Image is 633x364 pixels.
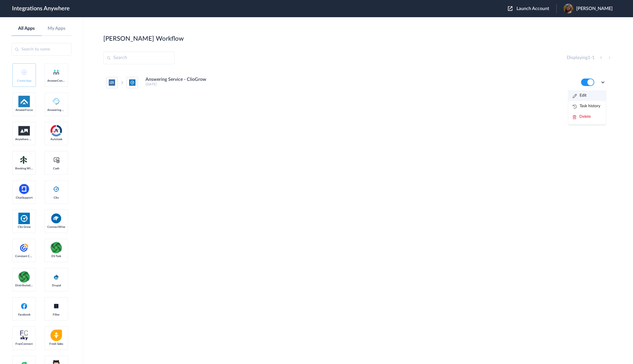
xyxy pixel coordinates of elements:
[18,96,30,107] img: af-app-logo.svg
[47,196,65,199] span: Clio
[18,126,30,136] img: aww.png
[47,284,65,287] span: Drupal
[15,225,33,229] span: Clio Grow
[579,115,591,119] span: Delete
[508,6,556,11] button: Launch Account
[18,155,30,165] img: Setmore_Logo.svg
[576,6,613,11] span: [PERSON_NAME]
[103,35,184,42] h2: [PERSON_NAME] Workflow
[11,26,42,31] a: All Apps
[53,156,60,163] img: cash-logo.svg
[567,55,595,60] h4: Displaying -
[51,242,62,253] img: distributedSource.png
[42,26,72,31] a: My Apps
[18,213,30,224] img: Clio.jpg
[588,55,590,60] span: 1
[592,55,595,60] span: 1
[12,5,70,12] h1: Integrations Anywhere
[18,271,30,283] img: distributedSource.png
[47,138,65,141] span: Autotask
[15,79,33,83] span: Create App
[15,255,33,258] span: Constant Contact
[51,125,62,136] img: autotask.png
[103,52,174,64] input: Search
[51,330,62,341] img: freshsales.png
[51,213,62,224] img: connectwise.png
[145,82,573,86] h5: [DATE]
[18,242,30,253] img: constant-contact.svg
[18,183,30,195] img: chatsupport-icon.svg
[15,108,33,112] span: AnswerForce
[15,284,33,287] span: Distributed Source
[145,77,206,82] h4: Answering Service - ClioGrow
[47,108,65,112] span: Answering Service
[15,313,33,316] span: Facebook
[51,96,62,107] img: Answering_service.png
[47,342,65,346] span: Fresh Sales
[15,138,33,141] span: Anywhere Works
[47,255,65,258] span: DS Task
[18,330,30,341] img: FranConnect.png
[508,6,512,11] img: launch-acct-icon.svg
[53,273,60,280] img: drupal-logo.svg
[47,313,65,316] span: Filter
[53,186,60,193] img: clio-logo.svg
[21,303,28,310] img: facebook-logo.svg
[573,104,600,108] a: Task history
[15,342,33,346] span: FranConnect
[47,79,65,83] span: AnswerConnect
[51,301,62,311] img: filter.png
[564,4,573,13] img: sd4.jpg
[53,69,60,76] img: answerconnect-logo.svg
[573,93,587,97] a: Edit
[15,167,33,170] span: Booking Widget
[22,70,27,75] img: add-icon.svg
[15,196,33,199] span: ChatSupport
[47,167,65,170] span: Cash
[517,6,549,11] span: Launch Account
[47,225,65,229] span: ConnectWise
[11,43,71,56] input: Search by name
